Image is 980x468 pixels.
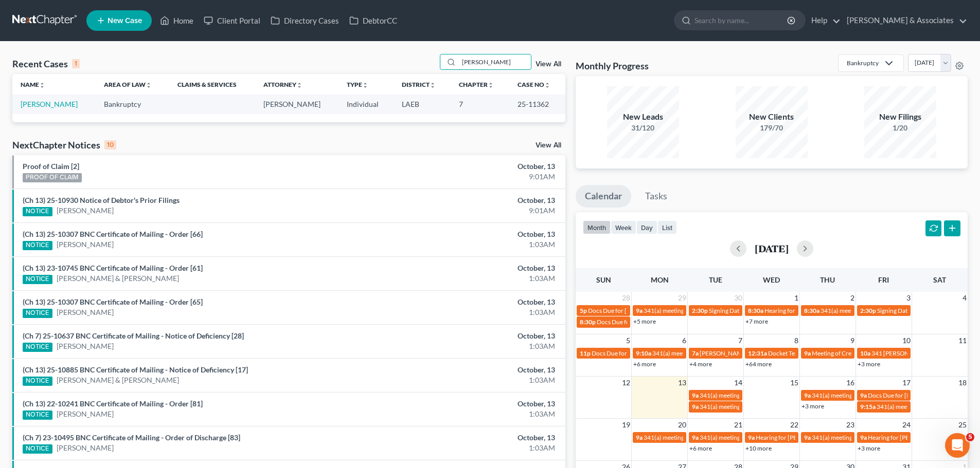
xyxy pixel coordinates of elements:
span: 9 [849,334,856,347]
div: New Clients [736,111,808,123]
span: 19 [621,419,631,431]
td: LAEB [394,95,451,114]
button: week [611,220,636,234]
div: 1:03AM [384,307,555,317]
th: Claims & Services [169,74,255,95]
span: Docs Due for [PERSON_NAME] [592,349,676,357]
div: October, 13 [384,433,555,443]
div: October, 13 [384,161,555,172]
span: 18 [957,377,968,389]
span: Signing Date for [PERSON_NAME] & [PERSON_NAME] [709,307,856,314]
span: 25 [957,419,968,431]
div: NOTICE [23,207,52,216]
a: Proof of Claim [2] [23,162,79,171]
span: 9a [692,434,699,441]
div: NOTICE [23,444,52,454]
a: View All [536,142,561,149]
span: 9a [804,434,811,441]
a: Tasks [636,185,676,208]
span: Sat [933,275,946,284]
div: NOTICE [23,377,52,386]
span: 341(a) meeting for [PERSON_NAME] [821,307,920,314]
div: 1:03AM [384,273,555,284]
span: Meeting of Creditors for [PERSON_NAME] [812,349,926,357]
div: 31/120 [607,123,679,133]
div: 1:03AM [384,443,555,453]
span: 341(a) meeting for [PERSON_NAME] [700,403,799,410]
span: 10a [860,349,870,357]
span: 9:10a [636,349,651,357]
a: (Ch 13) 25-10307 BNC Certificate of Mailing - Order [66] [23,230,203,238]
span: 3 [905,292,912,304]
a: (Ch 13) 25-10885 BNC Certificate of Mailing - Notice of Deficiency [17] [23,365,248,374]
span: 17 [901,377,912,389]
span: 29 [677,292,687,304]
div: 179/70 [736,123,808,133]
i: unfold_more [430,82,436,88]
div: 1:03AM [384,341,555,351]
div: 1 [72,59,80,68]
span: 8:30p [580,318,596,326]
span: Docs Due for [PERSON_NAME] [597,318,682,326]
span: Mon [651,275,669,284]
span: 341(a) meeting for [PERSON_NAME] [644,307,743,314]
span: 9a [636,307,643,314]
a: [PERSON_NAME] [21,100,78,108]
span: 9a [804,391,811,399]
span: Docket Text: for [PERSON_NAME] [768,349,860,357]
td: Bankruptcy [96,95,169,114]
span: New Case [108,17,142,25]
a: Attorneyunfold_more [263,81,302,88]
span: 5 [966,433,974,441]
span: 1 [793,292,799,304]
span: 12 [621,377,631,389]
a: +5 more [633,317,656,325]
button: day [636,220,657,234]
div: NOTICE [23,309,52,318]
a: [PERSON_NAME] & [PERSON_NAME] [57,375,179,385]
span: 8 [793,334,799,347]
a: [PERSON_NAME] & Associates [842,11,967,30]
span: [PERSON_NAME] - Arraignment [700,349,787,357]
div: October, 13 [384,263,555,273]
span: 8:30a [804,307,819,314]
span: 11p [580,349,591,357]
span: 2 [849,292,856,304]
iframe: Intercom live chat [945,433,970,458]
span: 5 [625,334,631,347]
span: Hearing for [PERSON_NAME] & [PERSON_NAME] [756,434,890,441]
a: [PERSON_NAME] [57,205,114,216]
span: 341(a) meeting for [PERSON_NAME] [812,391,911,399]
span: 4 [961,292,968,304]
td: 25-11362 [509,95,565,114]
a: [PERSON_NAME] [57,307,114,317]
div: NOTICE [23,343,52,352]
a: +4 more [689,360,712,368]
span: Fri [878,275,889,284]
div: October, 13 [384,195,555,205]
div: NextChapter Notices [12,139,116,151]
div: Recent Cases [12,58,80,70]
span: Wed [763,275,780,284]
i: unfold_more [296,82,302,88]
span: 9a [692,403,699,410]
i: unfold_more [488,82,494,88]
td: 7 [451,95,509,114]
span: 7 [737,334,743,347]
span: Thu [820,275,835,284]
span: 12:31a [748,349,767,357]
div: October, 13 [384,297,555,307]
a: [PERSON_NAME] [57,409,114,419]
span: 341 [PERSON_NAME] [871,349,932,357]
a: +3 more [858,444,880,452]
a: +3 more [801,402,824,410]
a: [PERSON_NAME] [57,341,114,351]
div: October, 13 [384,229,555,239]
span: 5p [580,307,587,314]
a: [PERSON_NAME] [57,239,114,250]
span: 9a [748,434,755,441]
div: 9:01AM [384,205,555,216]
span: 14 [733,377,743,389]
span: 11 [957,334,968,347]
a: Calendar [576,185,631,208]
